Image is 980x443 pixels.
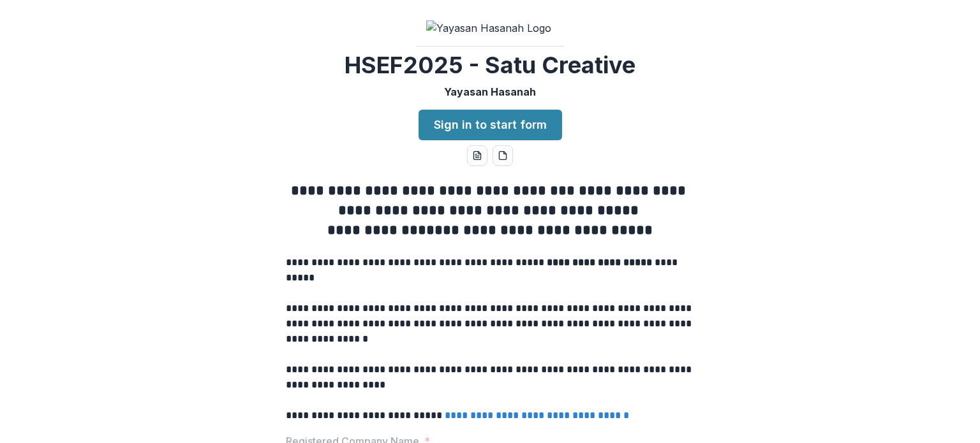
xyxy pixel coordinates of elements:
[467,145,487,166] button: word-download
[426,20,554,36] img: Yayasan Hasanah Logo
[419,110,562,140] a: Sign in to start form
[493,145,513,166] button: pdf-download
[345,52,635,79] h2: HSEF2025 - Satu Creative
[444,84,536,99] p: Yayasan Hasanah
